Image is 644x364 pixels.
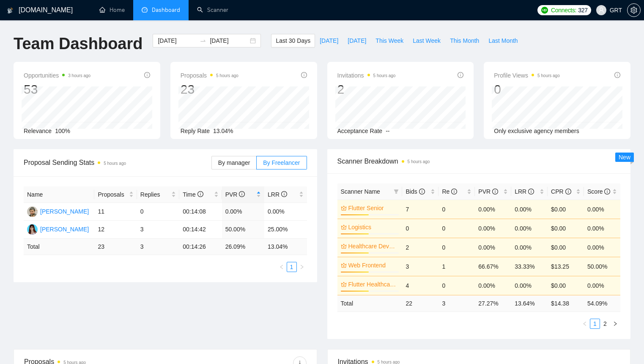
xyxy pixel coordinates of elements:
[619,154,630,161] span: New
[610,319,620,329] li: Next Page
[515,188,534,195] span: LRR
[337,295,403,311] td: Total
[94,239,137,255] td: 23
[475,257,511,276] td: 66.67%
[94,186,137,203] th: Proposals
[27,224,38,235] img: AK
[24,157,211,168] span: Proposal Sending Stats
[511,295,548,311] td: 13.64 %
[402,276,438,295] td: 4
[548,219,584,238] td: $0.00
[548,257,584,276] td: $13.25
[24,70,90,81] span: Opportunities
[438,257,475,276] td: 1
[451,189,457,195] span: info-circle
[548,238,584,257] td: $0.00
[27,208,89,214] a: SK[PERSON_NAME]
[68,73,90,78] time: 3 hours ago
[475,276,511,295] td: 0.00%
[24,239,94,255] td: Total
[341,205,347,211] span: crown
[341,188,380,195] span: Scanner Name
[137,239,179,255] td: 3
[216,73,238,78] time: 5 hours ago
[348,242,397,251] a: Healthcare Developers Trusted Clients
[24,128,52,134] span: Relevance
[144,72,150,78] span: info-circle
[584,257,620,276] td: 50.00%
[413,36,441,45] span: Last Week
[386,128,389,134] span: --
[438,200,475,219] td: 0
[528,189,534,195] span: info-circle
[600,319,610,328] a: 2
[320,36,338,45] span: [DATE]
[27,206,38,217] img: SK
[181,81,238,97] div: 23
[137,221,179,239] td: 3
[584,200,620,219] td: 0.00%
[104,161,126,166] time: 5 hours ago
[341,224,347,230] span: crown
[14,34,143,54] h1: Team Dashboard
[343,34,371,47] button: [DATE]
[27,225,89,232] a: AK[PERSON_NAME]
[239,191,245,197] span: info-circle
[301,72,307,78] span: info-circle
[200,37,206,44] span: to
[548,200,584,219] td: $0.00
[587,188,610,195] span: Score
[488,36,518,45] span: Last Month
[580,319,590,329] button: left
[419,189,425,195] span: info-circle
[281,191,287,197] span: info-circle
[580,319,590,329] li: Previous Page
[225,191,245,198] span: PVR
[158,36,196,45] input: Start date
[337,81,396,97] div: 2
[210,36,248,45] input: End date
[392,185,400,198] span: filter
[584,295,620,311] td: 54.09 %
[24,81,90,97] div: 53
[578,6,587,15] span: 327
[584,238,620,257] td: 0.00%
[475,219,511,238] td: 0.00%
[610,319,620,329] button: right
[478,188,498,195] span: PVR
[438,238,475,257] td: 0
[7,4,13,17] img: logo
[297,262,307,272] li: Next Page
[142,7,148,13] span: dashboard
[152,6,180,14] span: Dashboard
[494,81,560,97] div: 0
[40,225,89,234] div: [PERSON_NAME]
[590,319,600,328] a: 1
[402,295,438,311] td: 22
[264,221,307,239] td: 25.00%
[548,295,584,311] td: $ 14.38
[279,264,284,270] span: left
[276,36,310,45] span: Last 30 Days
[222,221,264,239] td: 50.00%
[181,128,210,134] span: Reply Rate
[511,200,548,219] td: 0.00%
[99,6,125,14] a: homeHome
[213,128,233,134] span: 13.04%
[348,261,397,270] a: Web Frontend
[341,243,347,249] span: crown
[494,70,560,81] span: Profile Views
[511,276,548,295] td: 0.00%
[263,159,300,166] span: By Freelancer
[475,238,511,257] td: 0.00%
[179,221,222,239] td: 00:14:42
[348,36,366,45] span: [DATE]
[590,319,600,329] li: 1
[458,72,463,78] span: info-circle
[615,335,636,356] iframe: Intercom live chat
[348,222,397,232] a: Logistics
[438,219,475,238] td: 0
[565,189,571,195] span: info-circle
[548,276,584,295] td: $0.00
[315,34,343,47] button: [DATE]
